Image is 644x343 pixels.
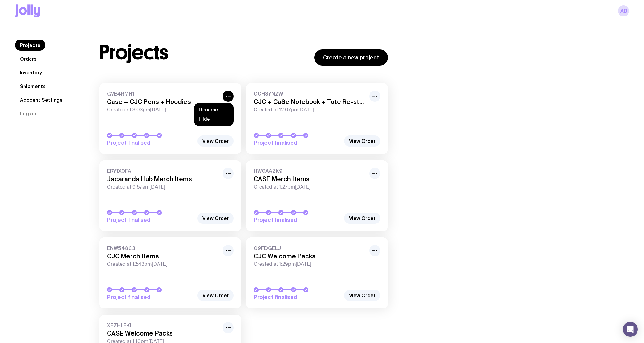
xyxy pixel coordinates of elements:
[107,107,219,113] span: Created at 3:03pm[DATE]
[254,175,366,183] h3: CASE Merch Items
[107,175,219,183] h3: Jacaranda Hub Merch Items
[254,139,341,147] span: Project finalised
[107,184,219,190] span: Created at 9:57am[DATE]
[99,43,168,63] h1: Projects
[254,294,341,301] span: Project finalised
[344,135,380,147] a: View Order
[254,216,341,224] span: Project finalised
[15,53,42,64] a: Orders
[15,40,45,51] a: Projects
[107,261,219,267] span: Created at 12:43pm[DATE]
[246,237,388,308] a: Q9FDGELJCJC Welcome PacksCreated at 1:29pm[DATE]Project finalised
[199,116,229,122] button: Hide
[197,213,234,224] a: View Order
[623,322,638,337] div: Open Intercom Messenger
[344,290,380,301] a: View Order
[99,160,241,231] a: ERY1X0FAJacaranda Hub Merch ItemsCreated at 9:57am[DATE]Project finalised
[197,290,234,301] a: View Order
[99,83,241,154] a: GVB4RMH1Case + CJC Pens + HoodiesCreated at 3:03pm[DATE]Project finalised
[199,107,229,113] button: Rename
[254,107,366,113] span: Created at 12:07pm[DATE]
[197,135,234,147] a: View Order
[107,252,219,260] h3: CJC Merch Items
[618,5,629,16] a: AB
[107,294,194,301] span: Project finalised
[107,91,219,97] span: GVB4RMH1
[15,94,67,106] a: Account Settings
[254,168,366,174] span: HWOAAZK9
[107,168,219,174] span: ERY1X0FA
[254,184,366,190] span: Created at 1:27pm[DATE]
[246,160,388,231] a: HWOAAZK9CASE Merch ItemsCreated at 1:27pm[DATE]Project finalised
[15,108,43,119] button: Log out
[246,83,388,154] a: GCH3YNZWCJC + CaSe Notebook + Tote Re-stockCreated at 12:07pm[DATE]Project finalised
[254,91,366,97] span: GCH3YNZW
[107,139,194,147] span: Project finalised
[99,237,241,308] a: ENW548C3CJC Merch ItemsCreated at 12:43pm[DATE]Project finalised
[107,216,194,224] span: Project finalised
[254,261,366,267] span: Created at 1:29pm[DATE]
[15,67,47,78] a: Inventory
[254,252,366,260] h3: CJC Welcome Packs
[254,98,366,106] h3: CJC + CaSe Notebook + Tote Re-stock
[314,49,388,66] a: Create a new project
[107,245,219,251] span: ENW548C3
[254,245,366,251] span: Q9FDGELJ
[107,322,219,328] span: XEZHLEKI
[107,330,219,337] h3: CASE Welcome Packs
[15,81,51,92] a: Shipments
[107,98,219,106] h3: Case + CJC Pens + Hoodies
[344,213,380,224] a: View Order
